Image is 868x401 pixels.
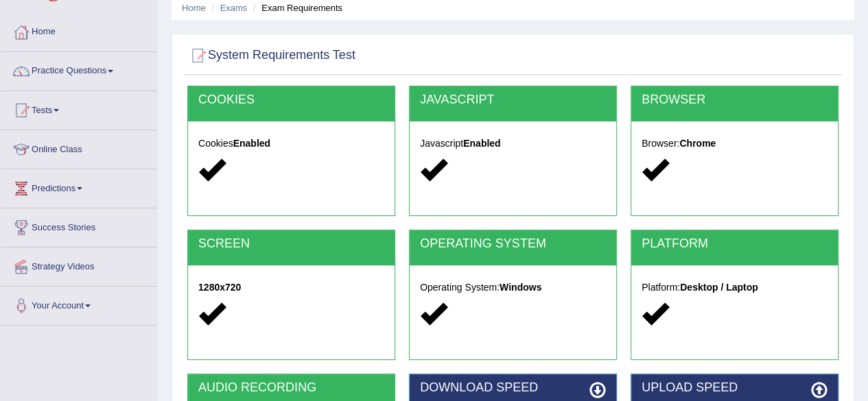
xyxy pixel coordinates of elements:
strong: Desktop / Laptop [680,282,758,293]
h5: Platform: [642,282,828,293]
a: Practice Questions [1,52,157,86]
a: Tests [1,91,157,125]
h2: BROWSER [642,93,828,107]
h2: COOKIES [198,93,384,107]
strong: Chrome [679,138,716,149]
a: Home [1,13,157,47]
li: Exam Requirements [250,1,342,14]
a: Exams [220,3,248,13]
h2: SCREEN [198,237,384,251]
h2: AUDIO RECORDING [198,381,384,395]
h2: System Requirements Test [187,45,355,66]
h2: JAVASCRIPT [420,93,606,107]
strong: Windows [500,282,541,293]
strong: 1280x720 [198,282,241,293]
h2: OPERATING SYSTEM [420,237,606,251]
h5: Browser: [642,138,828,149]
a: Online Class [1,130,157,165]
a: Success Stories [1,208,157,243]
a: Predictions [1,169,157,204]
strong: Enabled [233,138,270,149]
h2: PLATFORM [642,237,828,251]
h2: UPLOAD SPEED [642,381,828,395]
h5: Javascript [420,138,606,149]
h5: Cookies [198,138,384,149]
a: Your Account [1,287,157,321]
a: Strategy Videos [1,247,157,282]
h5: Operating System: [420,282,606,293]
strong: Enabled [463,138,500,149]
a: Home [182,3,206,13]
h2: DOWNLOAD SPEED [420,381,606,395]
